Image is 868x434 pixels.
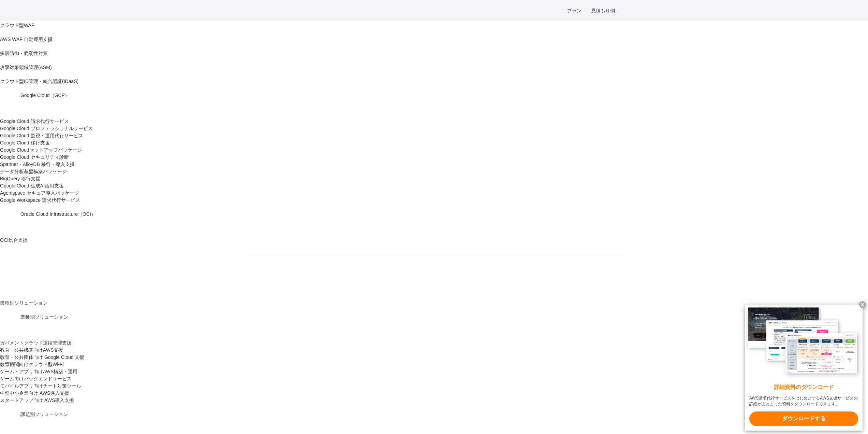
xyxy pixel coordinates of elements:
[749,383,858,391] x-t: 詳細資料のダウンロード
[745,305,863,431] a: 詳細資料のダウンロード AWS請求代行サービスをはじめとするAWS支援サービスの詳細がまとまった資料をダウンロードできます。 ダウンロードする
[20,411,68,417] span: 課題別ソリューション
[591,7,615,14] a: 見積もり例
[20,314,68,320] span: 業種別ソリューション
[20,211,96,217] span: Oracle Cloud Infrastructure（OCI）
[438,266,547,282] a: まずは相談する
[567,7,582,14] a: プラン
[322,266,431,282] a: 資料を請求する
[420,273,425,276] img: 矢印
[749,395,858,407] x-t: AWS請求代行サービスをはじめとするAWS支援サービスの詳細がまとまった資料をダウンロードできます。
[749,411,858,426] x-t: ダウンロードする
[535,273,541,276] img: 矢印
[20,93,70,98] span: Google Cloud（GCP）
